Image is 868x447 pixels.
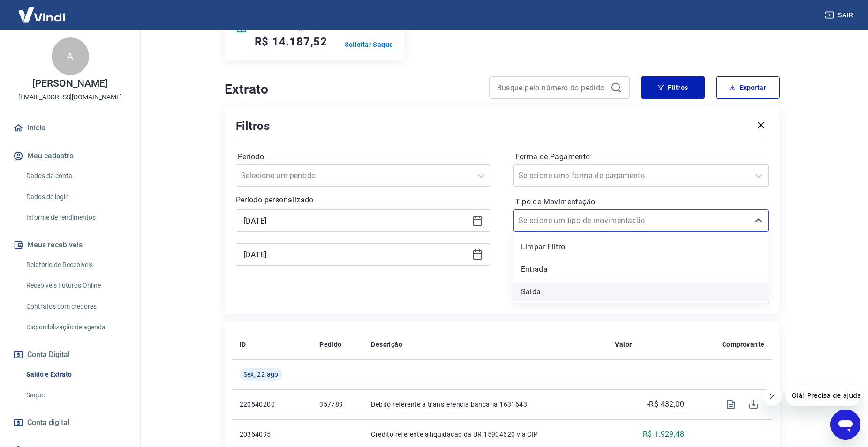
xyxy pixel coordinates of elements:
div: Entrada [513,260,769,279]
span: Conta digital [27,416,69,429]
span: Olá! Precisa de ajuda? [6,7,79,14]
div: A [52,37,89,75]
button: Conta Digital [11,344,129,365]
input: Data inicial [244,214,468,228]
input: Busque pelo número do pedido [497,81,607,95]
p: Comprovante [722,340,764,349]
div: Limpar Filtro [513,238,769,256]
span: Sex, 22 ago [243,370,279,379]
button: Meus recebíveis [11,235,129,255]
input: Data final [244,247,468,261]
div: Saída [513,283,769,301]
p: [PERSON_NAME] [32,79,107,89]
p: ID [240,340,246,349]
button: Exportar [716,76,780,99]
p: [EMAIL_ADDRESS][DOMAIN_NAME] [18,92,122,102]
span: Download [742,393,765,416]
span: Visualizar [720,393,742,416]
p: -R$ 432,00 [647,399,684,410]
h5: R$ 14.187,52 [255,34,328,49]
iframe: Botão para abrir a janela de mensagens [830,410,860,440]
a: Informe de rendimentos [23,208,129,227]
iframe: Fechar mensagem [763,387,782,406]
label: Período [238,151,489,163]
p: Pedido [319,340,341,349]
h5: Filtros [236,119,271,134]
a: Dados de login [23,187,129,207]
p: Crédito referente à liquidação da UR 15904620 via CIP [371,430,600,439]
iframe: Mensagem da empresa [786,385,860,406]
a: Dados da conta [23,166,129,186]
a: Saldo e Extrato [23,365,129,384]
p: 20364095 [240,430,305,439]
p: 220540200 [240,400,305,409]
p: Valor [615,340,632,349]
button: Filtros [641,76,705,99]
p: R$ 1.929,48 [643,429,684,440]
label: Forma de Pagamento [515,151,767,163]
a: Início [11,118,129,138]
a: Recebíveis Futuros Online [23,276,129,295]
p: 357789 [319,400,356,409]
a: Contratos com credores [23,297,129,316]
a: Disponibilização de agenda [23,318,129,337]
button: Sair [823,7,857,24]
p: Débito referente à transferência bancária 1631643 [371,400,600,409]
a: Saque [23,386,129,405]
h4: Extrato [225,80,478,99]
a: Conta digital [11,412,129,433]
p: Período personalizado [236,194,491,206]
p: Descrição [371,340,402,349]
label: Tipo de Movimentação [515,196,767,208]
a: Relatório de Recebíveis [23,255,129,275]
button: Meu cadastro [11,146,129,166]
img: Vindi [11,0,72,29]
a: Solicitar Saque [345,40,393,49]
